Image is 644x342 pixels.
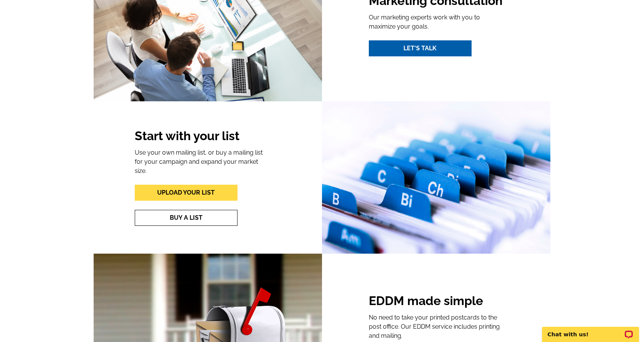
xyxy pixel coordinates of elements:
h2: EDDM made simple [369,294,504,310]
img: Mask-Group-31.png [322,101,550,254]
iframe: LiveChat chat widget [537,318,644,342]
p: Our marketing experts work with you to maximize your goals. [369,13,504,31]
h2: Start with your list [135,129,270,145]
p: Use your own mailing list, or buy a mailing list for your campaign and expand your market size. [135,148,270,176]
p: No need to take your printed postcards to the post office. Our EDDM service includes printing and... [369,313,504,340]
a: Buy A List [135,210,238,226]
a: Let's Talk [369,40,472,56]
a: Upload Your List [135,185,238,201]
